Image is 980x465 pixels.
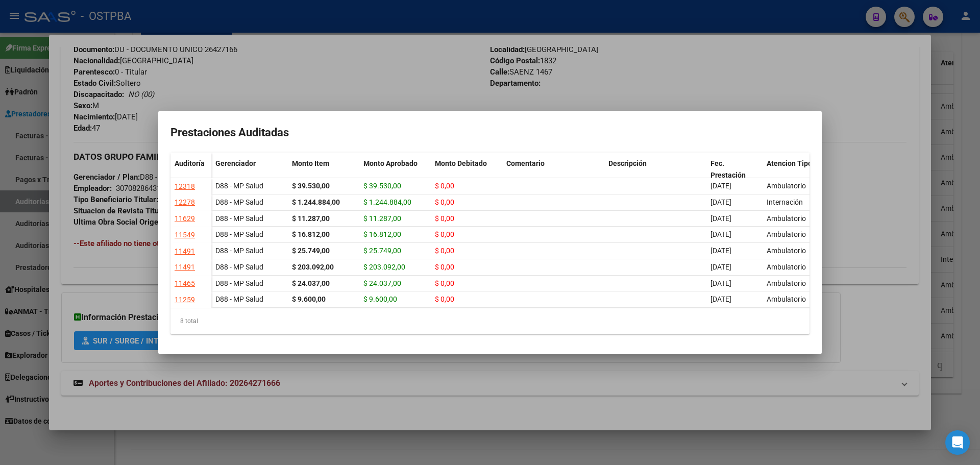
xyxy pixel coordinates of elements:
[435,230,454,238] span: $ 0,00
[945,430,970,455] div: Open Intercom Messenger
[175,246,195,257] div: 11491
[363,182,401,190] span: $ 39.530,00
[170,308,810,334] div: 8 total
[767,230,806,238] span: Ambulatorio
[215,159,256,167] span: Gerenciador
[502,153,604,195] datatable-header-cell: Comentario
[215,295,263,303] span: D88 - MP Salud
[215,279,263,287] span: D88 - MP Salud
[363,214,401,223] span: $ 11.287,00
[435,182,454,190] span: $ 0,00
[767,159,812,167] span: Atencion Tipo
[363,198,411,206] span: $ 1.244.884,00
[175,261,195,273] div: 11491
[292,230,330,238] strong: $ 16.812,00
[363,159,418,167] span: Monto Aprobado
[211,153,288,195] datatable-header-cell: Gerenciador
[292,247,330,255] strong: $ 25.749,00
[288,153,359,195] datatable-header-cell: Monto Item
[170,153,211,195] datatable-header-cell: Auditoría
[435,295,454,303] span: $ 0,00
[215,182,263,190] span: D88 - MP Salud
[292,198,340,206] strong: $ 1.244.884,00
[175,197,195,208] div: 12278
[506,159,545,167] span: Comentario
[763,153,819,195] datatable-header-cell: Atencion Tipo
[292,214,330,223] strong: $ 11.287,00
[435,159,487,167] span: Monto Debitado
[292,263,334,271] strong: $ 203.092,00
[215,247,263,255] span: D88 - MP Salud
[215,263,263,271] span: D88 - MP Salud
[435,247,454,255] span: $ 0,00
[435,263,454,271] span: $ 0,00
[767,279,806,287] span: Ambulatorio
[292,182,330,190] strong: $ 39.530,00
[608,159,647,167] span: Descripción
[359,153,431,195] datatable-header-cell: Monto Aprobado
[292,279,330,287] strong: $ 24.037,00
[767,295,806,303] span: Ambulatorio
[175,159,205,167] span: Auditoría
[435,214,454,223] span: $ 0,00
[435,198,454,206] span: $ 0,00
[767,263,806,271] span: Ambulatorio
[767,182,806,190] span: Ambulatorio
[363,247,401,255] span: $ 25.749,00
[710,182,731,190] span: [DATE]
[710,295,731,303] span: [DATE]
[706,153,763,195] datatable-header-cell: Fec. Prestación
[175,213,195,225] div: 11629
[215,214,263,223] span: D88 - MP Salud
[292,159,329,167] span: Monto Item
[363,279,401,287] span: $ 24.037,00
[170,123,810,142] h2: Prestaciones Auditadas
[767,198,803,206] span: Internación
[215,198,263,206] span: D88 - MP Salud
[710,198,731,206] span: [DATE]
[604,153,706,195] datatable-header-cell: Descripción
[710,230,731,238] span: [DATE]
[767,214,806,223] span: Ambulatorio
[435,279,454,287] span: $ 0,00
[431,153,502,195] datatable-header-cell: Monto Debitado
[363,230,401,238] span: $ 16.812,00
[710,263,731,271] span: [DATE]
[215,230,263,238] span: D88 - MP Salud
[710,247,731,255] span: [DATE]
[292,295,326,303] strong: $ 9.600,00
[175,294,195,306] div: 11259
[710,214,731,223] span: [DATE]
[710,279,731,287] span: [DATE]
[175,229,195,241] div: 11549
[363,295,397,303] span: $ 9.600,00
[767,247,806,255] span: Ambulatorio
[175,181,195,192] div: 12318
[175,278,195,289] div: 11465
[710,159,746,179] span: Fec. Prestación
[363,263,405,271] span: $ 203.092,00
